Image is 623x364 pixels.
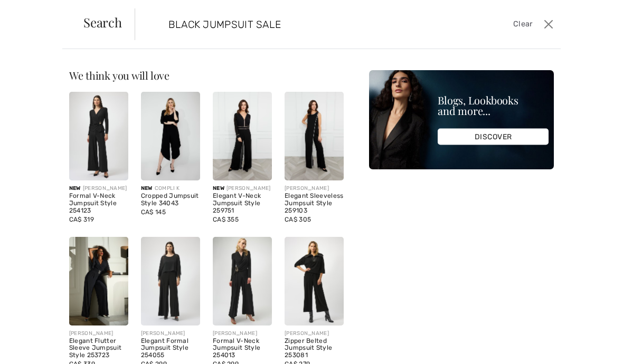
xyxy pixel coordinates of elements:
[213,185,272,193] div: [PERSON_NAME]
[141,338,200,359] div: Elegant Formal Jumpsuit Style 254055
[161,8,446,40] input: TYPE TO SEARCH
[69,92,128,180] img: Formal V-Neck Jumpsuit Style 254123. Black
[69,185,128,193] div: [PERSON_NAME]
[213,185,224,191] span: New
[213,193,272,214] div: Elegant V-Neck Jumpsuit Style 259751
[285,338,344,359] div: Zipper Belted Jumpsuit Style 253081
[513,18,533,30] span: Clear
[141,208,166,216] span: CA$ 145
[285,185,344,193] div: [PERSON_NAME]
[285,193,344,214] div: Elegant Sleeveless Jumpsuit Style 259103
[69,216,94,223] span: CA$ 319
[69,338,128,359] div: Elegant Flutter Sleeve Jumpsuit Style 253723
[69,193,128,214] div: Formal V-Neck Jumpsuit Style 254123
[285,330,344,338] div: [PERSON_NAME]
[213,338,272,359] div: Formal V-Neck Jumpsuit Style 254013
[141,185,200,193] div: COMPLI K
[541,16,556,33] button: Close
[285,92,344,180] img: Elegant Sleeveless Jumpsuit Style 259103. Black
[369,70,554,169] img: Blogs, Lookbooks and more...
[141,193,200,207] div: Cropped Jumpsuit Style 34043
[69,185,81,191] span: New
[285,216,311,223] span: CA$ 305
[213,216,239,223] span: CA$ 355
[69,237,128,325] img: Elegant Flutter Sleeve Jumpsuit Style 253723. Black
[438,95,549,116] div: Blogs, Lookbooks and more...
[213,237,272,325] img: Formal V-Neck Jumpsuit Style 254013. Black
[213,330,272,338] div: [PERSON_NAME]
[213,92,272,180] img: Elegant V-Neck Jumpsuit Style 259751. Black
[141,237,200,325] img: Elegant Formal Jumpsuit Style 254055. Black
[83,16,122,28] span: Search
[69,68,169,82] span: We think you will love
[24,7,46,17] span: Help
[141,185,153,191] span: New
[141,330,200,338] div: [PERSON_NAME]
[69,330,128,338] div: [PERSON_NAME]
[285,237,344,325] img: Zipper Belted Jumpsuit Style 253081. Black
[141,92,200,180] img: Cropped Jumpsuit Style 34043. Black
[438,129,549,145] div: DISCOVER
